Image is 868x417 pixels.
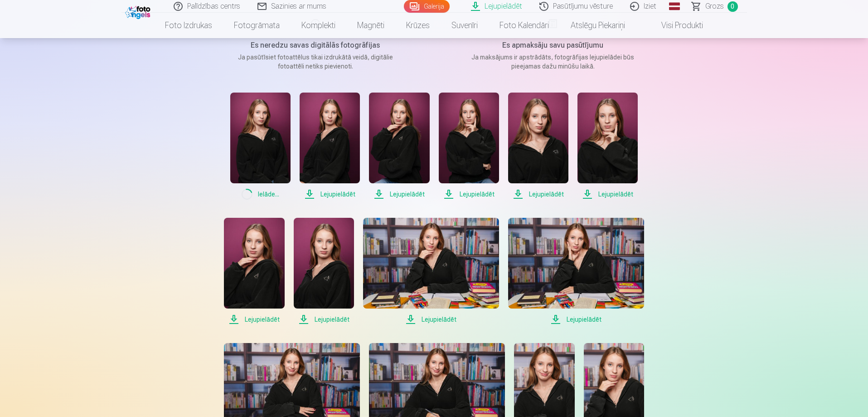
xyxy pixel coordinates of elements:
[467,53,639,71] p: Ja maksājums ir apstrādāts, fotogrāfijas lejupielādei būs pieejamas dažu minūšu laikā.
[439,189,499,200] span: Lejupielādēt
[363,218,499,325] a: Lejupielādēt
[224,314,284,325] span: Lejupielādēt
[577,189,638,200] span: Lejupielādēt
[229,40,402,51] h5: Es neredzu savas digitālās fotogrāfijas
[300,189,360,200] span: Lejupielādēt
[560,13,636,38] a: Atslēgu piekariņi
[508,218,644,325] a: Lejupielādēt
[508,93,568,200] a: Lejupielādēt
[223,13,291,38] a: Fotogrāmata
[727,1,738,12] span: 0
[224,218,284,325] a: Lejupielādēt
[636,13,714,38] a: Visi produkti
[125,4,153,19] img: /fa1
[441,13,489,38] a: Suvenīri
[467,40,639,51] h5: Es apmaksāju savu pasūtījumu
[508,189,568,200] span: Lejupielādēt
[230,93,291,200] a: Ielāde...
[294,314,354,325] span: Lejupielādēt
[363,314,499,325] span: Lejupielādēt
[489,13,560,38] a: Foto kalendāri
[508,314,644,325] span: Lejupielādēt
[294,218,354,325] a: Lejupielādēt
[346,13,395,38] a: Magnēti
[230,189,291,200] span: Ielāde ...
[229,53,402,71] p: Ja pasūtīsiet fotoattēlus tikai izdrukātā veidā, digitālie fotoattēli netiks pievienoti.
[577,93,638,200] a: Lejupielādēt
[369,189,429,200] span: Lejupielādēt
[395,13,441,38] a: Krūzes
[439,93,499,200] a: Lejupielādēt
[291,13,346,38] a: Komplekti
[154,13,223,38] a: Foto izdrukas
[705,1,724,12] span: Grozs
[300,93,360,200] a: Lejupielādēt
[369,93,429,200] a: Lejupielādēt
